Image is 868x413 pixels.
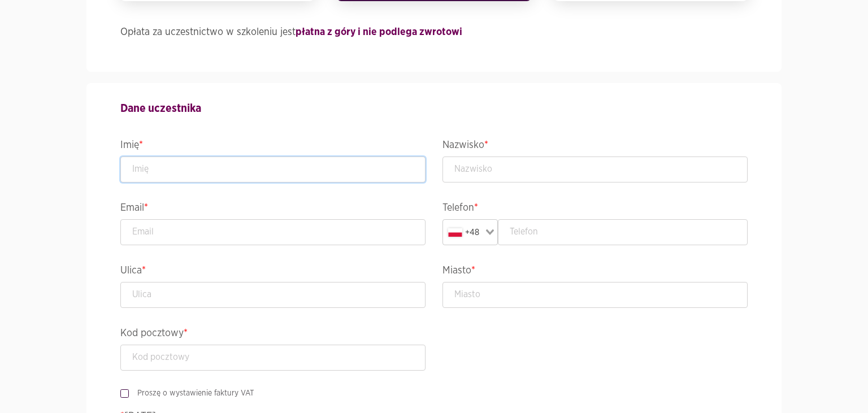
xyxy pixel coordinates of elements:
legend: Miasto [442,262,748,282]
input: Email [120,219,426,245]
input: Kod pocztowy [120,345,426,371]
input: Telefon [498,219,748,245]
h4: Opłata za uczestnictwo w szkoleniu jest [120,24,748,41]
input: Nazwisko [442,156,748,182]
input: Miasto [442,282,748,308]
legend: Kod pocztowy [120,325,426,345]
label: Proszę o wystawienie faktury VAT [129,388,254,399]
div: +48 [445,222,482,242]
legend: Nazwisko [442,137,748,156]
legend: Email [120,199,426,219]
strong: Dane uczestnika [120,103,201,114]
legend: Ulica [120,262,426,282]
input: Imię [120,156,426,182]
input: Ulica [120,282,426,308]
strong: płatna z góry i nie podlega zwrotowi [296,27,462,37]
img: pl.svg [448,228,462,237]
div: Search for option [442,219,498,245]
legend: Imię [120,137,426,156]
legend: Telefon [442,199,748,219]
